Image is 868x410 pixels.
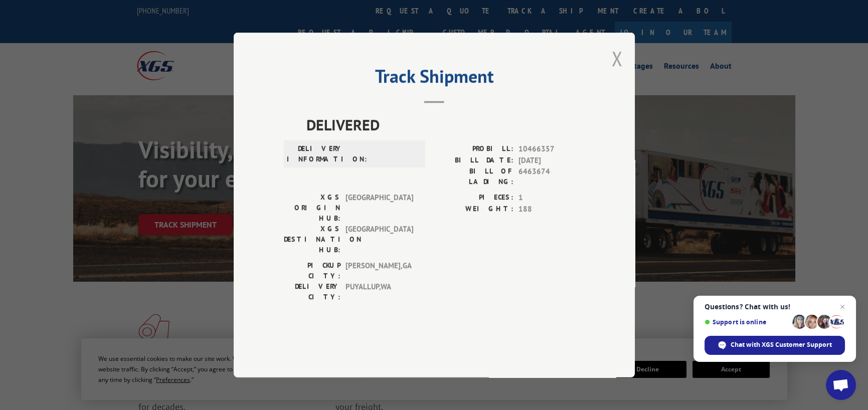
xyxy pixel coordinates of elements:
span: Support is online [705,318,789,326]
label: PICKUP CITY: [284,260,340,281]
span: [GEOGRAPHIC_DATA] [345,224,413,255]
span: [DATE] [518,155,585,166]
span: Questions? Chat with us! [705,303,845,311]
span: Close chat [836,301,848,313]
span: [PERSON_NAME] , GA [345,260,413,281]
label: XGS ORIGIN HUB: [284,192,340,224]
div: Open chat [826,370,856,400]
div: Chat with XGS Customer Support [705,336,845,355]
span: 188 [518,203,585,215]
label: PIECES: [434,192,513,203]
span: [GEOGRAPHIC_DATA] [345,192,413,224]
label: BILL DATE: [434,155,513,166]
h2: Track Shipment [284,69,585,88]
label: DELIVERY CITY: [284,281,340,302]
label: BILL OF LADING: [434,166,513,187]
label: PROBILL: [434,143,513,155]
span: DELIVERED [306,113,585,136]
span: PUYALLUP , WA [345,281,413,302]
label: WEIGHT: [434,203,513,215]
span: 1 [518,192,585,203]
label: DELIVERY INFORMATION: [287,143,343,164]
span: 6463674 [518,166,585,187]
button: Close modal [611,45,622,72]
span: 10466357 [518,143,585,155]
span: Chat with XGS Customer Support [731,340,832,349]
label: XGS DESTINATION HUB: [284,224,340,255]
